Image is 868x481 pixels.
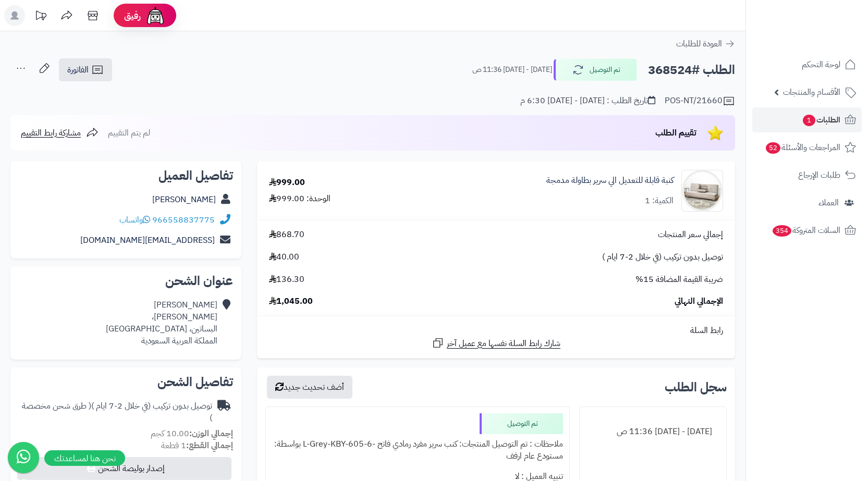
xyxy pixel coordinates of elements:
[802,113,840,127] span: الطلبات
[19,169,233,182] h2: تفاصيل العميل
[17,457,231,480] button: إصدار بوليصة الشحن
[586,422,720,442] div: [DATE] - [DATE] 11:36 ص
[765,140,840,155] span: المراجعات والأسئلة
[269,251,299,263] span: 40.00
[752,52,862,77] a: لوحة التحكم
[272,434,563,466] div: ملاحظات : تم التوصيل المنتجات: كنب سرير مفرد رمادي فاتح -L-Grey-KBY-605-6 بواسطة: مستودع عام ارفف
[447,338,560,350] span: شارك رابط السلة نفسها مع عميل آخر
[635,274,723,286] span: ضريبة القيمة المضافة 15%
[520,95,655,107] div: تاريخ الطلب : [DATE] - [DATE] 6:30 م
[676,38,722,50] span: العودة للطلبات
[675,295,723,307] span: الإجمالي النهائي
[648,59,735,81] h2: الطلب #368524
[19,275,233,287] h2: عنوان الشحن
[19,400,212,424] div: توصيل بدون تركيب (في خلال 2-7 ايام )
[752,163,862,188] a: طلبات الإرجاع
[124,9,141,22] span: رفيق
[472,65,552,75] small: [DATE] - [DATE] 11:36 ص
[752,135,862,160] a: المراجعات والأسئلة52
[80,234,215,246] a: [EMAIL_ADDRESS][DOMAIN_NAME]
[480,413,563,434] div: تم التوصيل
[766,142,780,154] span: 52
[797,29,858,51] img: logo-2.png
[22,400,212,424] span: ( طرق شحن مخصصة )
[152,193,216,206] a: [PERSON_NAME]
[783,85,840,100] span: الأقسام والمنتجات
[818,195,839,210] span: العملاء
[28,5,54,29] a: تحديثات المنصة
[269,295,313,307] span: 1,045.00
[261,325,731,337] div: رابط السلة
[655,127,696,139] span: تقييم الطلب
[658,229,723,241] span: إجمالي سعر المنتجات
[602,251,723,263] span: توصيل بدون تركيب (في خلال 2-7 ايام )
[108,127,150,139] span: لم يتم التقييم
[267,376,352,399] button: أضف تحديث جديد
[773,225,791,237] span: 354
[269,274,304,286] span: 136.30
[152,214,215,226] a: 966558837775
[269,193,331,205] div: الوحدة: 999.00
[21,127,81,139] span: مشاركة رابط التقييم
[106,299,217,347] div: [PERSON_NAME] [PERSON_NAME]، البساتين، [GEOGRAPHIC_DATA] المملكة العربية السعودية
[19,376,233,388] h2: تفاصيل الشحن
[546,175,674,187] a: كنبة قابلة للتعديل الي سرير بطاولة مدمجة
[772,223,840,238] span: السلات المتروكة
[161,439,233,452] small: 1 قطعة
[665,381,727,393] h3: سجل الطلب
[752,107,862,132] a: الطلبات1
[186,439,233,452] strong: إجمالي القطع:
[151,427,233,440] small: 10.00 كجم
[645,195,674,207] div: الكمية: 1
[59,58,112,81] a: الفاتورة
[665,95,735,107] div: POS-NT/21660
[67,64,89,76] span: الفاتورة
[554,59,637,81] button: تم التوصيل
[269,177,305,189] div: 999.00
[269,229,304,241] span: 868.70
[752,190,862,215] a: العملاء
[682,170,723,212] img: 1747814164-1-90x90.jpg
[21,127,99,139] a: مشاركة رابط التقييم
[189,427,233,440] strong: إجمالي الوزن:
[676,38,735,50] a: العودة للطلبات
[802,57,840,72] span: لوحة التحكم
[145,5,166,26] img: ai-face.png
[119,214,150,226] a: واتساب
[798,168,840,182] span: طلبات الإرجاع
[432,337,560,350] a: شارك رابط السلة نفسها مع عميل آخر
[803,115,815,126] span: 1
[752,218,862,243] a: السلات المتروكة354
